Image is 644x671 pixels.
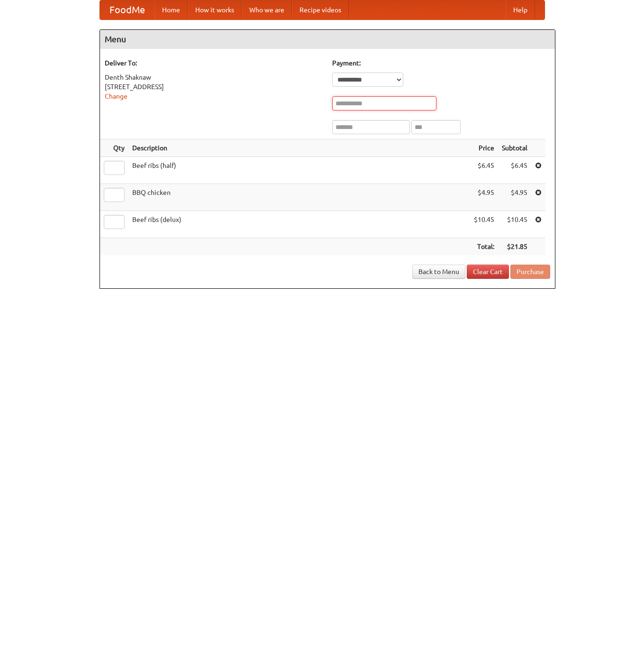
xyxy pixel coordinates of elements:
td: Beef ribs (delux) [128,211,470,238]
h4: Menu [100,30,555,49]
td: $4.95 [470,184,498,211]
th: $21.85 [498,238,531,256]
button: Purchase [510,265,550,279]
h5: Payment: [332,58,550,68]
div: [STREET_ADDRESS] [105,82,323,92]
div: Denth Shaknaw [105,73,323,82]
td: $4.95 [498,184,531,211]
h5: Deliver To: [105,58,323,68]
a: Change [105,92,127,100]
td: $10.45 [498,211,531,238]
a: Clear Cart [467,265,509,279]
th: Subtotal [498,139,531,157]
a: Recipe videos [292,0,349,19]
th: Description [128,139,470,157]
th: Qty [100,139,128,157]
td: BBQ chicken [128,184,470,211]
a: Who we are [242,0,292,19]
th: Total: [470,238,498,256]
a: Back to Menu [412,265,465,279]
th: Price [470,139,498,157]
a: How it works [188,0,242,19]
a: Home [154,0,188,19]
td: Beef ribs (half) [128,157,470,184]
a: FoodMe [100,0,154,19]
td: $6.45 [470,157,498,184]
td: $10.45 [470,211,498,238]
td: $6.45 [498,157,531,184]
a: Help [506,0,535,19]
